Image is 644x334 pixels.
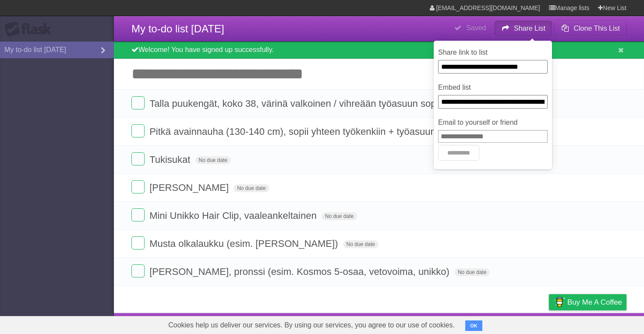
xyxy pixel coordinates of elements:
b: Clone This List [573,25,620,32]
span: [PERSON_NAME], pronssi (esim. Kosmos 5-osaa, vetovoima, unikko) [149,266,452,277]
img: Buy me a coffee [553,295,565,309]
a: Terms [508,315,527,332]
span: [PERSON_NAME] [149,182,231,193]
span: Buy me a coffee [567,295,622,310]
span: Talla puukengät, koko 38, värinä valkoinen / vihreään työasuun sopivat kengät [149,98,485,109]
span: Pitkä avainnauha (130-140 cm), sopii yhteen työkenkiin + työasuun [149,126,438,137]
b: Saved [466,24,486,32]
a: Suggest a feature [571,315,626,332]
span: Tukisukat [149,154,192,165]
span: No due date [343,240,379,248]
span: No due date [234,184,269,192]
span: Musta olkalaukku (esim. [PERSON_NAME]) [149,238,340,249]
label: Done [131,236,145,250]
a: Privacy [538,315,560,332]
label: Done [131,152,145,165]
button: Clone This List [554,21,626,36]
label: Done [131,264,145,278]
label: Done [131,208,145,221]
div: Flask [4,21,57,37]
span: Cookies help us deliver our services. By using our services, you agree to our use of cookies. [159,316,464,334]
span: My to-do list [DATE] [131,23,224,35]
a: Developers [461,315,497,332]
label: Done [131,96,145,109]
span: No due date [454,268,490,276]
b: Share List [514,25,545,32]
label: Done [131,124,145,137]
label: Email to yourself or friend [438,117,548,128]
span: No due date [322,212,357,220]
label: Embed list [438,82,548,93]
button: Share List [495,21,552,36]
div: Welcome! You have signed up successfully. [114,42,644,59]
a: About [432,315,451,332]
a: Buy me a coffee [549,294,626,310]
span: Mini Unikko Hair Clip, vaaleankeltainen [149,210,319,221]
label: Done [131,180,145,193]
button: OK [465,320,482,331]
span: No due date [195,156,231,164]
label: Share link to list [438,47,548,58]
